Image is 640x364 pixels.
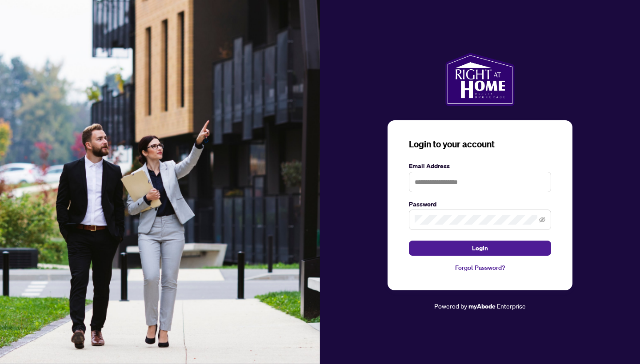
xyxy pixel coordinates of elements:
a: Forgot Password? [409,263,551,273]
img: ma-logo [445,53,514,106]
h3: Login to your account [409,138,551,150]
a: myAbode [468,301,496,311]
span: eye-invisible [539,217,545,223]
label: Email Address [409,161,551,171]
span: Powered by [434,302,467,310]
span: Login [472,241,488,255]
button: Login [409,241,551,256]
span: Enterprise [497,302,526,310]
label: Password [409,199,551,209]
